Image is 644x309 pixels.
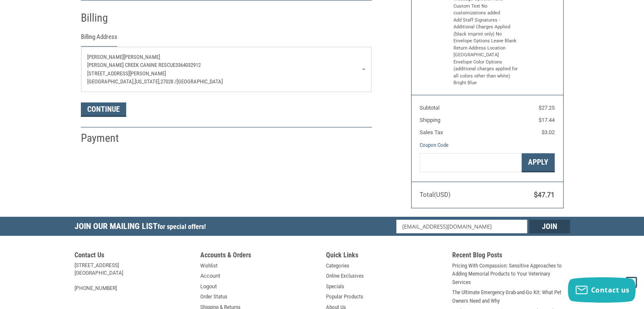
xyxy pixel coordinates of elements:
[453,17,519,38] li: Add Staff Signatures - Additional Charges Applied (black imprint only) No
[453,38,519,45] li: Envelope Options Leave Blank
[539,117,555,123] span: $17.44
[177,78,223,85] span: [GEOGRAPHIC_DATA]
[160,78,177,85] span: 27028 /
[420,142,448,148] a: Coupon Code
[200,251,318,262] h5: Accounts & Orders
[420,117,440,123] span: Shipping
[75,262,192,292] address: [STREET_ADDRESS] [GEOGRAPHIC_DATA] [PHONE_NUMBER]
[591,285,630,295] span: Contact us
[326,251,444,262] h5: Quick Links
[453,45,519,59] li: Return Address Location [GEOGRAPHIC_DATA]
[81,47,371,92] a: Enter or select a different address
[81,131,130,145] h2: Payment
[420,191,451,199] span: Total (USD)
[452,288,570,305] a: The Ultimate Emergency Grab-and-Go Kit: What Pet Owners Need and Why
[87,62,175,68] span: [PERSON_NAME] Creek Canine Rescue
[200,262,218,270] a: Wishlist
[326,282,344,291] a: Specials
[326,292,363,301] a: Popular Products
[420,153,522,172] input: Gift Certificate or Coupon Code
[568,277,636,303] button: Contact us
[81,102,126,117] button: Continue
[326,262,349,270] a: Categories
[453,59,519,87] li: Envelope Color Options (additional charges applied for all colors other than white) Bright Blue
[200,272,220,280] a: Account
[453,3,519,17] li: Custom Text No customizations added
[452,251,570,262] h5: Recent Blog Posts
[75,217,210,238] h5: Join Our Mailing List
[124,54,160,60] span: [PERSON_NAME]
[135,78,160,85] span: [US_STATE],
[522,153,555,172] button: Apply
[75,251,192,262] h5: Contact Us
[87,70,166,77] span: [STREET_ADDRESS][PERSON_NAME]
[542,129,555,135] span: $3.02
[420,129,443,135] span: Sales Tax
[158,223,206,231] span: for special offers!
[452,262,570,287] a: Pricing With Compassion: Sensitive Approaches to Adding Memorial Products to Your Veterinary Serv...
[529,220,570,233] input: Join
[81,32,117,46] legend: Billing Address
[81,11,130,25] h2: Billing
[539,105,555,111] span: $27.25
[534,191,555,199] span: $47.71
[200,282,217,291] a: Logout
[87,54,124,60] span: [PERSON_NAME]
[420,105,439,111] span: Subtotal
[87,78,135,85] span: [GEOGRAPHIC_DATA],
[175,62,201,68] span: 3364032912
[200,292,227,301] a: Order Status
[396,220,527,233] input: Email
[326,272,364,280] a: Online Exclusives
